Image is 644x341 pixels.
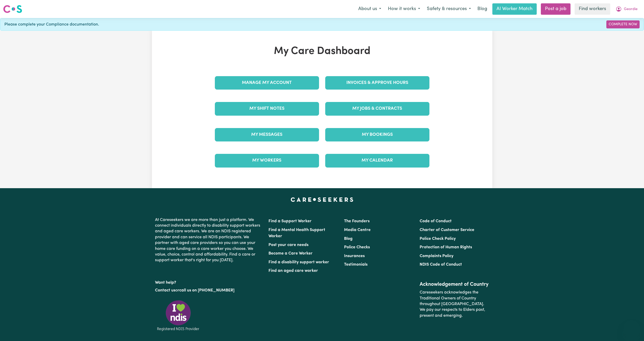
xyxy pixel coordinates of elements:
[344,237,353,241] a: Blog
[344,219,370,223] a: The Founders
[575,3,610,15] a: Find workers
[420,263,462,267] a: NDIS Code of Conduct
[4,21,99,28] span: Please complete your Compliance documentation.
[155,215,262,265] p: At Careseekers we are more than just a platform. We connect individuals directly to disability su...
[420,245,472,249] a: Protection of Human Rights
[268,219,312,223] a: Find a Support Worker
[623,320,640,337] iframe: Button to launch messaging window, conversation in progress
[268,260,329,264] a: Find a disability support worker
[155,278,262,286] p: Want help?
[291,197,353,202] a: Careseekers home page
[215,128,319,141] a: My Messages
[420,254,453,258] a: Complaints Policy
[606,20,640,28] a: Complete Now
[423,4,474,14] button: Safety & resources
[344,245,370,249] a: Police Checks
[420,237,456,241] a: Police Check Policy
[541,3,570,15] a: Post a job
[612,4,641,14] button: My Account
[155,288,175,292] a: Contact us
[325,102,429,115] a: My Jobs & Contracts
[155,299,201,332] img: Registered NDIS provider
[624,6,638,12] span: Geordie
[385,4,423,14] button: How it works
[268,228,325,238] a: Find a Mental Health Support Worker
[355,4,385,14] button: About us
[212,45,433,58] h1: My Care Dashboard
[344,254,365,258] a: Insurances
[215,154,319,167] a: My Workers
[344,263,368,267] a: Testimonials
[179,288,234,292] a: call us on [PHONE_NUMBER]
[474,3,490,15] a: Blog
[344,228,371,232] a: Media Centre
[268,269,318,273] a: Find an aged care worker
[325,128,429,141] a: My Bookings
[155,286,262,295] p: or
[215,102,319,115] a: My Shift Notes
[492,3,537,15] a: AI Worker Match
[420,219,452,223] a: Code of Conduct
[3,4,22,14] img: Careseekers logo
[268,251,313,256] a: Become a Care Worker
[215,76,319,90] a: Manage My Account
[420,288,489,321] p: Careseekers acknowledges the Traditional Owners of Country throughout [GEOGRAPHIC_DATA]. We pay o...
[325,76,429,90] a: Invoices & Approve Hours
[325,154,429,167] a: My Calendar
[3,3,22,15] a: Careseekers logo
[268,243,308,247] a: Post your care needs
[420,228,474,232] a: Charter of Customer Service
[420,281,489,288] h2: Acknowledgement of Country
